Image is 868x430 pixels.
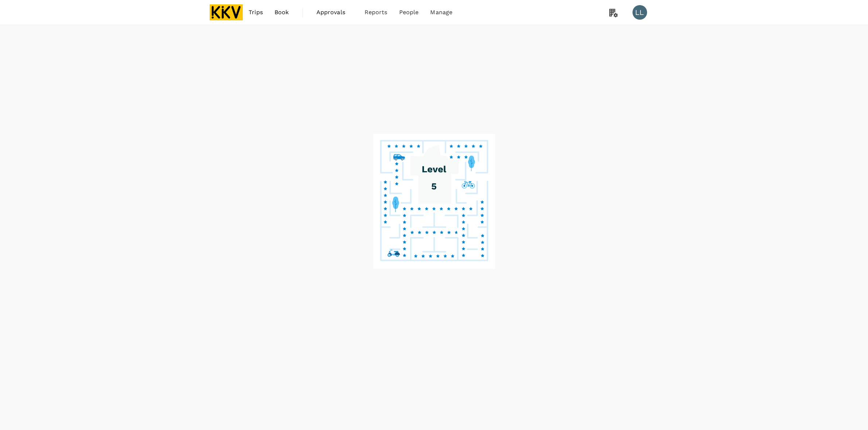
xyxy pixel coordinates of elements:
span: Reports [365,8,388,17]
span: People [399,8,419,17]
span: Approvals [316,8,353,17]
div: LL [632,5,647,20]
img: KKV Supply Chain Sdn Bhd [210,4,243,20]
span: Book [275,8,289,17]
span: Manage [430,8,452,17]
span: Trips [249,8,263,17]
